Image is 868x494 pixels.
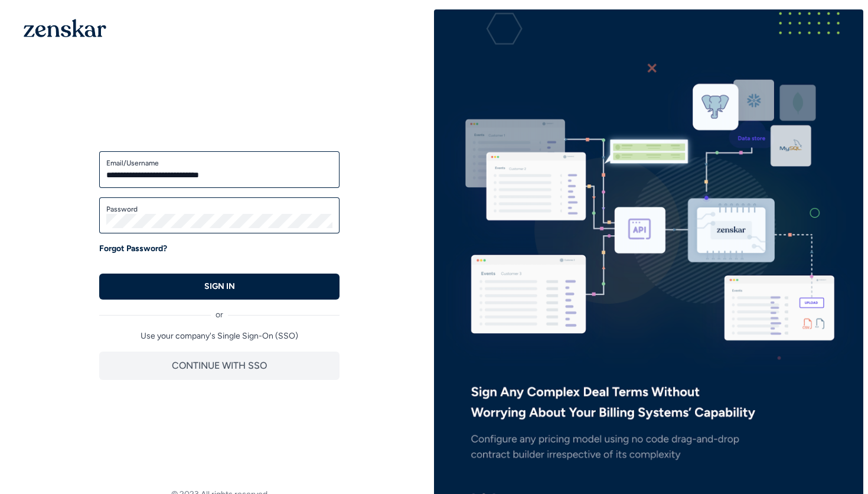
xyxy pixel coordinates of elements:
p: Use your company's Single Sign-On (SSO) [99,330,340,342]
div: or [99,300,340,321]
button: CONTINUE WITH SSO [99,352,340,380]
label: Email/Username [106,158,332,168]
label: Password [106,204,332,214]
img: 1OGAJ2xQqyY4LXKgY66KYq0eOWRCkrZdAb3gUhuVAqdWPZE9SRJmCz+oDMSn4zDLXe31Ii730ItAGKgCKgCCgCikA4Av8PJUP... [24,19,106,37]
a: Forgot Password? [99,243,167,255]
p: SIGN IN [204,281,235,292]
button: SIGN IN [99,274,340,300]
